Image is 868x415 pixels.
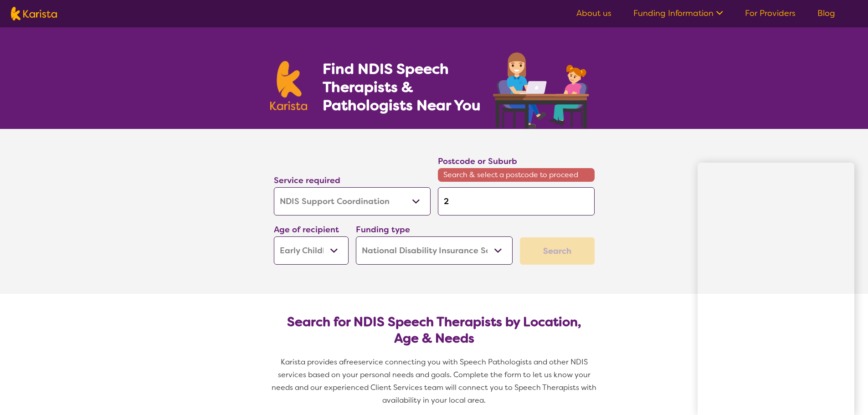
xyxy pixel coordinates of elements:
[576,8,611,19] a: About us
[817,8,835,19] a: Blog
[438,187,595,215] input: Type
[270,61,308,110] img: Karista logo
[272,357,598,405] span: service connecting you with Speech Pathologists and other NDIS services based on your personal ne...
[356,224,410,235] label: Funding type
[11,7,57,20] img: Karista logo
[633,8,723,19] a: Funding Information
[486,49,598,129] img: speech-therapy
[438,168,595,182] span: Search & select a postcode to proceed
[438,156,517,167] label: Postcode or Suburb
[323,60,491,114] h1: Find NDIS Speech Therapists & Pathologists Near You
[344,357,358,367] span: free
[698,163,854,415] iframe: Chat Window
[745,8,796,19] a: For Providers
[281,314,587,347] h2: Search for NDIS Speech Therapists by Location, Age & Needs
[281,357,344,367] span: Karista provides a
[274,175,340,186] label: Service required
[274,224,339,235] label: Age of recipient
